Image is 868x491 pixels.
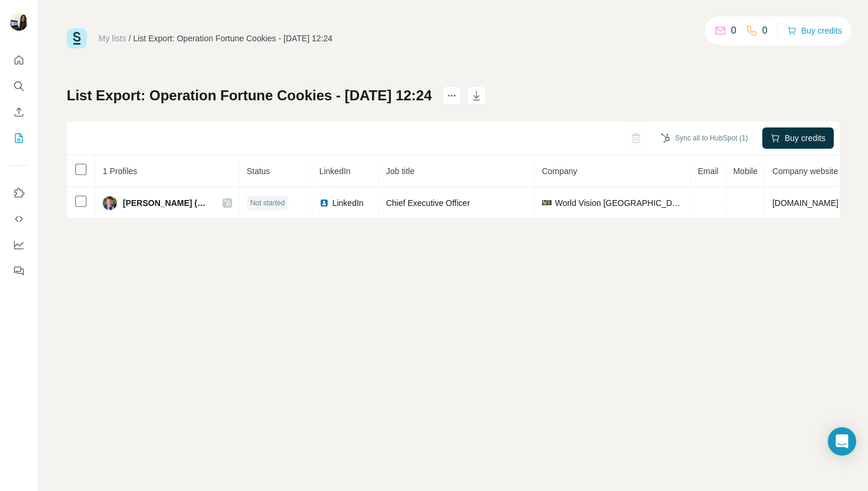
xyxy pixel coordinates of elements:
span: LinkedIn [319,166,351,176]
button: My lists [9,127,28,149]
div: Open Intercom Messenger [828,427,856,456]
button: actions [442,86,461,105]
span: [PERSON_NAME] (陈敬新) [123,197,211,209]
span: Company [542,166,577,176]
img: Avatar [9,12,28,31]
span: Company website [772,166,838,176]
button: Enrich CSV [9,102,28,123]
img: Avatar [103,196,117,210]
img: company-logo [542,200,552,205]
li: / [129,32,131,44]
img: Surfe Logo [67,28,87,48]
span: Email [698,166,719,176]
span: 1 Profiles [103,166,137,176]
button: Feedback [9,260,28,281]
span: LinkedIn [332,197,364,209]
a: My lists [99,34,126,43]
span: Buy credits [785,132,825,144]
img: LinkedIn logo [319,198,329,208]
button: Buy credits [762,127,834,149]
h1: List Export: Operation Fortune Cookies - [DATE] 12:24 [67,86,432,105]
div: List Export: Operation Fortune Cookies - [DATE] 12:24 [133,32,332,44]
button: Use Surfe on LinkedIn [9,182,28,204]
p: 0 [731,24,736,38]
button: Search [9,76,28,97]
button: Sync all to HubSpot (1) [652,129,756,147]
button: Quick start [9,50,28,71]
button: Buy credits [787,22,842,39]
button: Use Surfe API [9,208,28,230]
span: Chief Executive Officer [386,198,470,208]
span: Not started [250,198,285,208]
span: [DOMAIN_NAME] [772,198,838,208]
span: Mobile [733,166,758,176]
button: Dashboard [9,234,28,256]
span: Status [247,166,270,176]
span: Job title [386,166,415,176]
p: 0 [762,24,768,38]
span: World Vision [GEOGRAPHIC_DATA] [555,197,683,209]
